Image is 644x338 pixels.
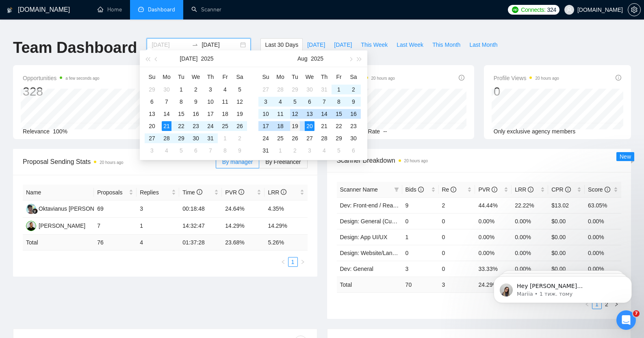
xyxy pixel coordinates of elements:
td: 2025-07-05 [232,83,247,96]
td: 2025-08-02 [346,83,361,96]
div: 27 [261,85,271,94]
td: 2025-08-12 [288,108,302,120]
div: 24 [261,133,271,143]
th: Fr [332,70,346,83]
th: Name [23,185,94,201]
div: 13 [147,109,157,119]
div: 5 [235,85,245,94]
div: 6 [305,97,314,107]
span: Score [588,186,610,193]
div: 5 [176,146,186,155]
div: 18 [275,121,285,131]
span: info-circle [418,187,424,192]
div: 9 [235,146,245,155]
div: 29 [176,133,186,143]
div: 3 [206,85,215,94]
td: 4.35% [265,201,307,218]
div: 21 [162,121,171,131]
time: 20 hours ago [535,76,559,81]
td: 2025-07-23 [189,120,203,132]
div: 3 [147,146,157,155]
td: 2025-09-04 [317,144,332,157]
a: Dev: Front-end / React / Next.js / WebGL / GSAP [340,202,464,209]
td: $13.02 [548,197,585,213]
td: 2025-07-28 [273,83,288,96]
td: 24.64% [222,201,265,218]
div: 28 [162,133,171,143]
span: By manager [222,159,253,165]
span: [DATE] [307,40,325,49]
div: 11 [220,97,230,107]
span: Relevance [23,128,50,135]
div: 4 [220,85,230,94]
span: info-circle [605,187,610,192]
td: 2025-08-25 [273,132,288,144]
span: 100% [53,128,67,135]
a: RB[PERSON_NAME] [26,222,85,229]
td: 2025-07-12 [232,96,247,108]
span: Scanner Name [340,186,378,193]
span: LRR [268,189,286,196]
div: 11 [275,109,285,119]
td: 2025-07-21 [159,120,174,132]
div: 16 [349,109,358,119]
span: PVR [478,186,497,193]
td: 2025-08-19 [288,120,302,132]
div: 9 [191,97,201,107]
td: 2025-07-08 [174,96,189,108]
a: setting [628,7,641,13]
div: 0 [494,84,559,99]
div: 19 [235,109,245,119]
div: 25 [275,133,285,143]
td: 2 [439,197,475,213]
div: 18 [220,109,230,119]
td: 2025-08-29 [332,132,346,144]
span: Scanner Breakdown [337,155,622,166]
button: Last 30 Days [260,38,303,51]
div: 31 [261,146,271,155]
div: 29 [290,85,300,94]
td: 2025-07-19 [232,108,247,120]
td: 2025-07-18 [218,108,232,120]
span: swap-right [192,41,198,48]
button: Last Week [392,38,428,51]
td: 2025-08-23 [346,120,361,132]
td: 2025-08-15 [332,108,346,120]
div: 17 [261,121,271,131]
th: We [189,70,203,83]
td: 2025-08-16 [346,108,361,120]
td: 2025-07-25 [218,120,232,132]
div: 30 [162,85,171,94]
div: [PERSON_NAME] [39,221,85,230]
td: 2025-06-30 [159,83,174,96]
div: 10 [206,97,215,107]
td: 2025-08-18 [273,120,288,132]
td: 2025-08-20 [302,120,317,132]
div: 10 [261,109,271,119]
th: Tu [174,70,189,83]
span: By Freelancer [265,159,301,165]
th: Su [145,70,159,83]
td: 2025-07-22 [174,120,189,132]
time: 20 hours ago [371,76,395,81]
div: 3 [261,97,271,107]
span: Connects: [521,5,545,14]
span: Last Month [469,40,497,49]
div: 12 [235,97,245,107]
span: setting [628,7,640,13]
td: 2025-08-07 [317,96,332,108]
td: 0 [402,213,439,229]
td: 2025-07-27 [258,83,273,96]
button: Last Month [465,38,502,51]
td: 2025-07-03 [203,83,218,96]
td: 2025-07-02 [189,83,203,96]
th: We [302,70,317,83]
img: Profile image for Mariia [18,24,31,37]
th: Replies [137,185,179,201]
div: 8 [176,97,186,107]
span: info-circle [281,189,286,195]
div: message notification from Mariia, 1 тиж. тому. Hey sofiia.paladii@lynksen.com, Looks like your Up... [12,17,150,44]
p: Hey [PERSON_NAME][EMAIL_ADDRESS][DOMAIN_NAME], Looks like your Upwork agency [PERSON_NAME] ran ou... [35,23,140,31]
div: 6 [349,146,358,155]
th: Fr [218,70,232,83]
